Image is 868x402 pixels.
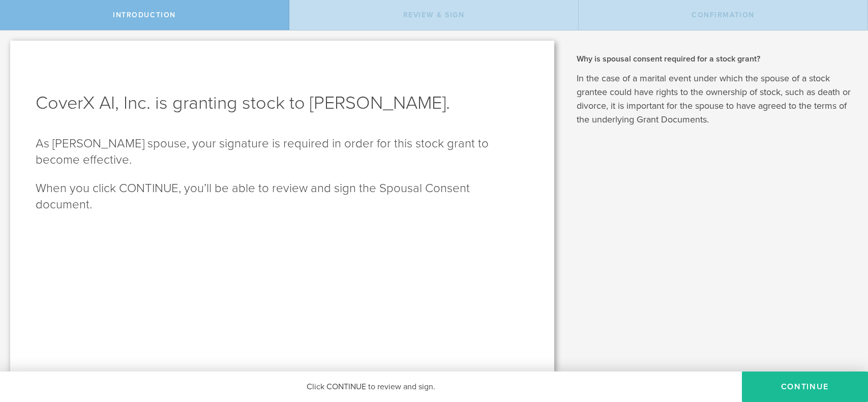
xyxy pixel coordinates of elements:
[692,11,755,19] span: Confirmation
[36,136,529,168] p: As [PERSON_NAME] spouse, your signature is required in order for this stock grant to become effec...
[36,91,529,115] h1: CoverX AI, Inc. is granting stock to [PERSON_NAME].
[36,180,529,213] p: When you click CONTINUE, you’ll be able to review and sign the Spousal Consent document.
[577,72,853,127] p: In the case of a marital event under which the spouse of a stock grantee could have rights to the...
[113,11,176,19] span: Introduction
[403,11,465,19] span: Review & Sign
[577,53,853,65] h2: Why is spousal consent required for a stock grant?
[742,372,868,402] button: CONTINUE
